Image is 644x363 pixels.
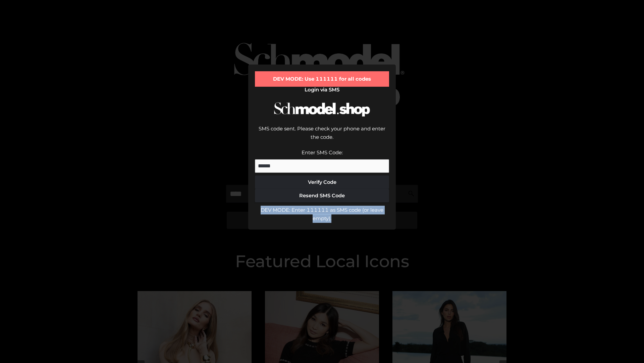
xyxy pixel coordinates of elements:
label: Enter SMS Code: [302,149,343,156]
h2: Login via SMS [255,87,389,93]
div: DEV MODE: Use 111111 for all codes [255,71,389,87]
button: Verify Code [255,175,389,189]
button: Resend SMS Code [255,189,389,202]
div: SMS code sent. Please check your phone and enter the code. [255,124,389,148]
div: DEV MODE: Enter 111111 as SMS code (or leave empty). [255,206,389,223]
img: Schmodel Logo [272,96,372,123]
